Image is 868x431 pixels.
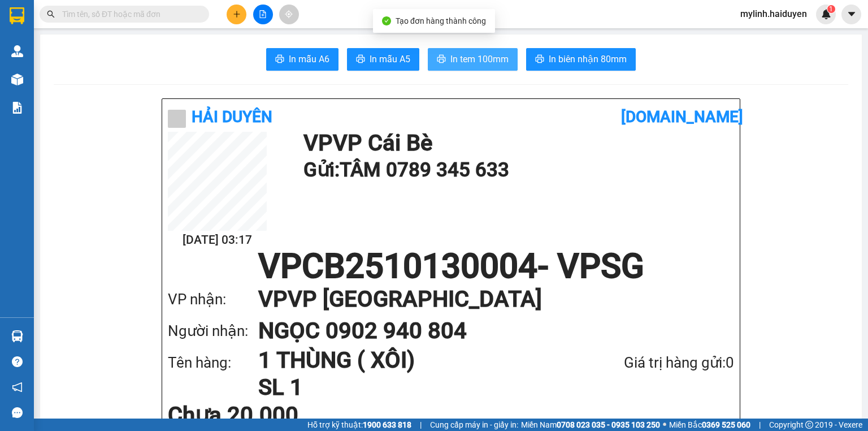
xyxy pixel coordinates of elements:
[420,419,422,431] span: |
[731,7,816,21] span: mylinh.haiduyen
[428,48,518,71] button: printerIn tem 100mm
[450,52,509,66] span: In tem 100mm
[363,420,411,429] strong: 1900 633 818
[347,48,419,71] button: printerIn mẫu A5
[437,54,446,65] span: printer
[759,419,761,431] span: |
[841,5,861,24] button: caret-down
[430,419,518,431] span: Cung cấp máy in - giấy in:
[96,2,211,14] div: [PERSON_NAME]
[259,10,267,18] span: file-add
[12,382,23,393] span: notification
[12,407,23,418] span: message
[621,107,743,126] b: [DOMAIN_NAME]
[168,231,267,249] h2: [DATE] 03:17
[168,249,734,283] h1: VPCB2510130004 - VPSG
[10,7,24,24] img: logo-vxr
[93,35,215,51] td: [DOMAIN_NAME]
[303,154,728,186] h1: Gửi: TÂM 0789 345 633
[564,351,734,374] div: Giá trị hàng gửi: 0
[168,288,258,311] div: VP nhận:
[702,420,750,429] strong: 0369 525 060
[168,351,258,374] div: Tên hàng:
[11,330,23,342] img: warehouse-icon
[396,16,486,25] span: Tạo đơn hàng thành công
[227,5,246,24] button: plus
[258,315,711,347] h1: NGỌC 0902 940 804
[168,404,355,426] div: Chưa 20.000
[370,52,410,66] span: In mẫu A5
[549,52,627,66] span: In biên nhận 80mm
[253,5,273,24] button: file-add
[11,74,23,85] img: warehouse-icon
[669,419,750,431] span: Miền Bắc
[289,52,329,66] span: In mẫu A6
[663,423,666,427] span: ⚪️
[258,374,564,401] h1: SL 1
[307,419,411,431] span: Hỗ trợ kỹ thuật:
[557,420,660,429] strong: 0708 023 035 - 0935 103 250
[805,421,813,429] span: copyright
[382,16,391,25] span: check-circle
[62,8,196,20] input: Tìm tên, số ĐT hoặc mã đơn
[47,10,55,18] span: search
[827,5,835,13] sup: 1
[168,320,258,343] div: Người nhận:
[821,9,831,19] img: icon-new-feature
[258,283,711,315] h1: VP VP [GEOGRAPHIC_DATA]
[11,102,23,114] img: solution-icon
[847,9,857,19] span: caret-down
[192,107,272,126] b: Hải Duyên
[275,54,284,65] span: printer
[258,347,564,374] h1: 1 THÙNG ( XÔI)
[285,10,293,18] span: aim
[356,54,365,65] span: printer
[6,35,93,51] td: Hải Duyên
[233,10,241,18] span: plus
[526,48,636,71] button: printerIn biên nhận 80mm
[11,45,23,57] img: warehouse-icon
[279,5,299,24] button: aim
[829,5,833,13] span: 1
[303,132,728,154] h1: VP VP Cái Bè
[521,419,660,431] span: Miền Nam
[12,356,23,367] span: question-circle
[266,48,338,71] button: printerIn mẫu A6
[535,54,544,65] span: printer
